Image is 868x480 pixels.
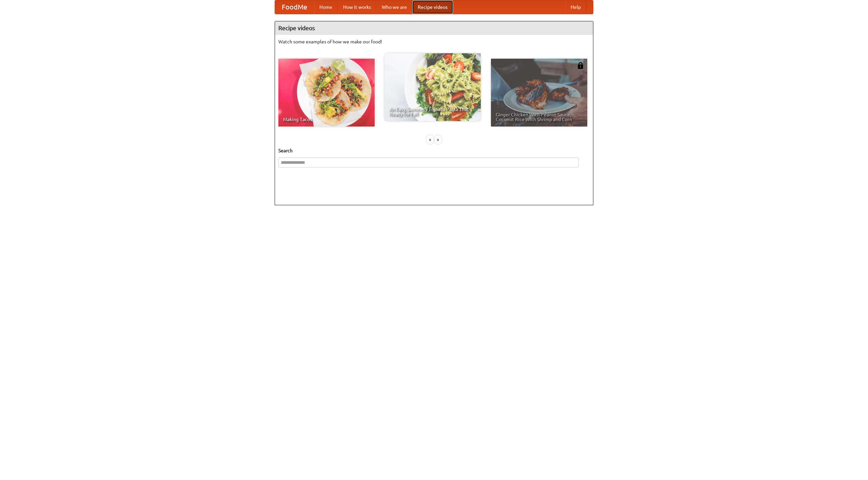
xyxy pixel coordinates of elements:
a: Recipe videos [412,0,453,14]
div: » [435,135,441,144]
div: « [427,135,433,144]
a: How it works [338,0,376,14]
a: Help [565,0,586,14]
a: Home [314,0,338,14]
h4: Recipe videos [275,21,593,35]
span: Making Tacos [283,117,370,122]
p: Watch some examples of how we make our food! [278,38,590,45]
a: An Easy, Summery Tomato Pasta That's Ready for Fall [384,53,481,121]
img: 483408.png [577,62,584,69]
a: FoodMe [275,0,314,14]
a: Who we are [376,0,412,14]
a: Making Tacos [278,59,375,127]
span: An Easy, Summery Tomato Pasta That's Ready for Fall [389,107,476,116]
h5: Search [278,147,590,154]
